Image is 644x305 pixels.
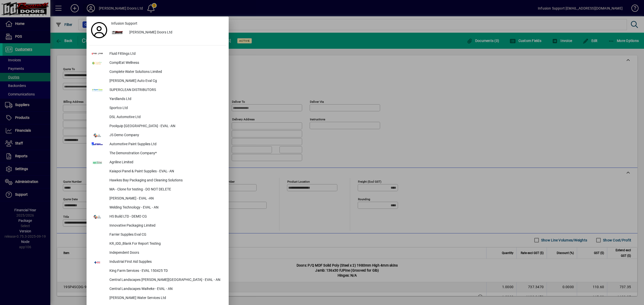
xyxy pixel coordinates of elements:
div: Agriline Limited [105,158,226,167]
button: Central Landscapes Waiheke - EVAL - AN [89,285,226,294]
button: Kaiapoi Panel & Paint Supplies - EVAL- AN [89,167,226,176]
button: Industrial First Aid Supplies [89,258,226,267]
div: DSL Automotive Ltd [105,113,226,122]
div: Kaiapoi Panel & Paint Supplies - EVAL- AN [105,167,226,176]
button: Hawkes Bay Packaging and Cleaning Solutions [89,176,226,185]
div: Automotive Paint Supplies Ltd [105,140,226,149]
div: Sportco Ltd [105,104,226,113]
button: [PERSON_NAME] - EVAL -AN [89,194,226,203]
div: ComplEat Wellness [105,59,226,68]
div: Independent Doors [105,248,226,258]
button: [PERSON_NAME] Auto Eval Cg [89,77,226,86]
button: The Demonstration Company* [89,149,226,158]
div: Central Landscapes [PERSON_NAME][GEOGRAPHIC_DATA] - EVAL - AN [105,276,226,285]
button: [PERSON_NAME] Water Services Ltd [89,294,226,303]
button: [PERSON_NAME] Doors Ltd [109,28,226,37]
div: KR_IDD_Blank For Report Testing [105,239,226,248]
button: Yardlands Ltd [89,95,226,104]
div: HS Build LTD - DEMO CG [105,212,226,221]
div: Central Landscapes Waiheke - EVAL - AN [105,285,226,294]
div: Fluid Fittings Ltd [105,49,226,59]
div: [PERSON_NAME] Doors Ltd [125,28,226,37]
button: Independent Doors [89,248,226,258]
button: SUPERCLEAN DISTRIBUTORS [89,86,226,95]
button: Poolquip [GEOGRAPHIC_DATA] - EVAL -AN [89,122,226,131]
span: Infusion Support [111,21,137,26]
div: MA - Clone for testing - DO NOT DELETE [105,185,226,194]
div: Poolquip [GEOGRAPHIC_DATA] - EVAL -AN [105,122,226,131]
button: MA - Clone for testing - DO NOT DELETE [89,185,226,194]
button: Automotive Paint Supplies Ltd [89,140,226,149]
div: [PERSON_NAME] Auto Eval Cg [105,77,226,86]
button: Welding Technology - EVAL - AN [89,203,226,212]
div: Innovative Packaging Limited [105,221,226,230]
button: Central Landscapes [PERSON_NAME][GEOGRAPHIC_DATA] - EVAL - AN [89,276,226,285]
div: King Farm Services - EVAL 150425 TD [105,267,226,276]
button: JS Demo Company [89,131,226,140]
div: SUPERCLEAN DISTRIBUTORS [105,86,226,95]
a: Profile [89,26,109,35]
button: Sportco Ltd [89,104,226,113]
button: ComplEat Wellness [89,59,226,68]
div: The Demonstration Company* [105,149,226,158]
button: Complete Water Solutions Limited [89,68,226,77]
div: Complete Water Solutions Limited [105,68,226,77]
button: Farrier Supplies Eval CG [89,230,226,239]
button: HS Build LTD - DEMO CG [89,212,226,221]
button: King Farm Services - EVAL 150425 TD [89,267,226,276]
button: Agriline Limited [89,158,226,167]
div: JS Demo Company [105,131,226,140]
div: Welding Technology - EVAL - AN [105,203,226,212]
button: KR_IDD_Blank For Report Testing [89,239,226,248]
button: Fluid Fittings Ltd [89,49,226,59]
div: Farrier Supplies Eval CG [105,230,226,239]
div: Hawkes Bay Packaging and Cleaning Solutions [105,176,226,185]
a: Infusion Support [109,19,226,28]
button: DSL Automotive Ltd [89,113,226,122]
div: Industrial First Aid Supplies [105,258,226,267]
button: Innovative Packaging Limited [89,221,226,230]
div: [PERSON_NAME] Water Services Ltd [105,294,226,303]
div: [PERSON_NAME] - EVAL -AN [105,194,226,203]
div: Yardlands Ltd [105,95,226,104]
